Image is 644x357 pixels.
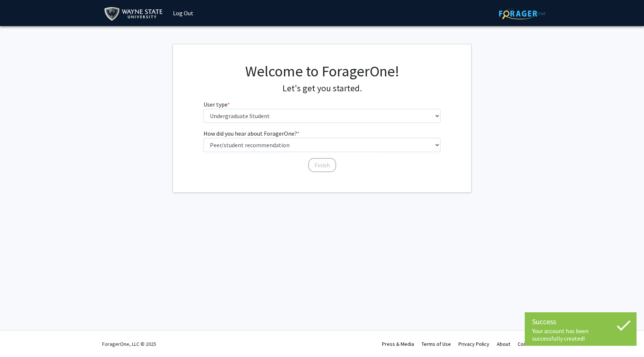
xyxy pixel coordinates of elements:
label: How did you hear about ForagerOne? [203,129,299,138]
h1: Welcome to ForagerOne! [203,62,441,80]
div: ForagerOne, LLC © 2025 [102,331,156,357]
a: Contact Us [518,341,542,347]
iframe: Chat [6,323,32,351]
a: Press & Media [382,341,414,347]
img: Wayne State University Logo [104,6,166,22]
div: Success [532,316,629,327]
img: ForagerOne Logo [499,8,546,19]
h4: Let's get you started. [203,83,441,94]
div: Your account has been successfully created! [532,327,629,342]
a: Terms of Use [422,341,451,347]
label: User type [203,100,230,109]
button: Finish [308,158,336,172]
a: Privacy Policy [458,341,489,347]
a: About [497,341,510,347]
